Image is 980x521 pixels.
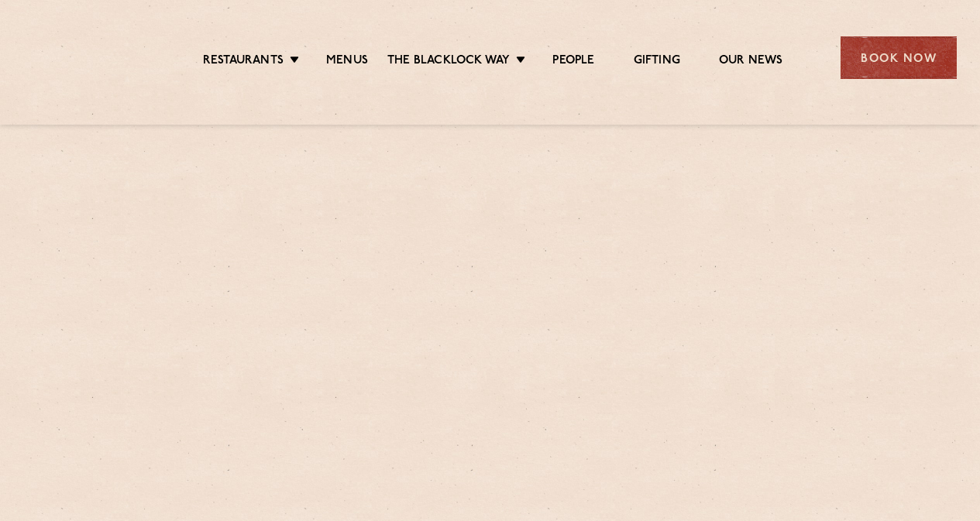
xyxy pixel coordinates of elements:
a: The Blacklock Way [387,53,510,70]
a: People [552,53,594,70]
a: Gifting [634,53,680,70]
div: Book Now [841,36,957,79]
a: Menus [326,53,368,70]
a: Restaurants [203,53,284,70]
img: svg%3E [23,15,153,101]
a: Our News [719,53,783,70]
